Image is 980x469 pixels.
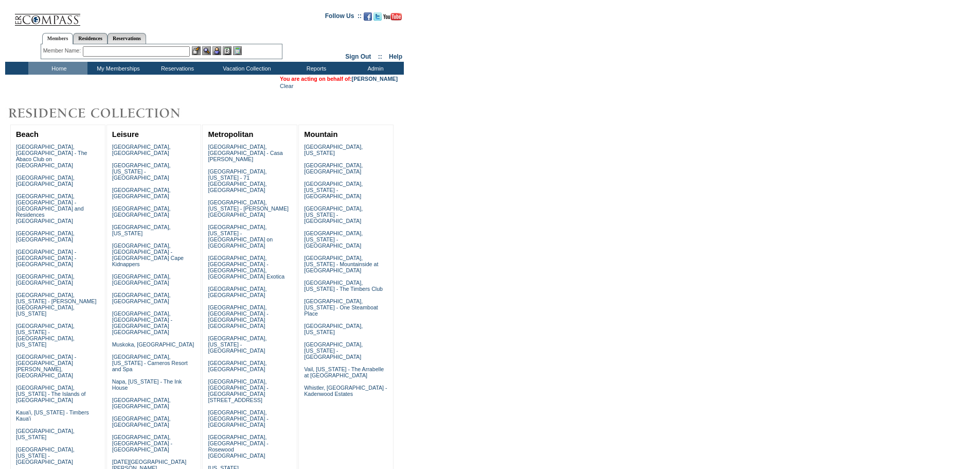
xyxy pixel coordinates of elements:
a: [GEOGRAPHIC_DATA], [US_STATE] - [GEOGRAPHIC_DATA] [304,205,363,224]
a: [GEOGRAPHIC_DATA], [US_STATE] - 71 [GEOGRAPHIC_DATA], [GEOGRAPHIC_DATA] [208,168,266,193]
a: Become our fan on Facebook [364,15,372,22]
a: [GEOGRAPHIC_DATA], [US_STATE] [16,428,75,440]
a: Members [42,33,74,44]
a: [GEOGRAPHIC_DATA], [US_STATE] - [GEOGRAPHIC_DATA] [112,162,171,181]
a: Whistler, [GEOGRAPHIC_DATA] - Kadenwood Estates [304,385,387,397]
a: [GEOGRAPHIC_DATA], [GEOGRAPHIC_DATA] [112,187,171,199]
a: [GEOGRAPHIC_DATA], [GEOGRAPHIC_DATA] - [GEOGRAPHIC_DATA] and Residences [GEOGRAPHIC_DATA] [16,193,84,224]
a: [GEOGRAPHIC_DATA], [US_STATE] - Mountainside at [GEOGRAPHIC_DATA] [304,255,378,273]
img: Impersonate [212,46,221,55]
a: [GEOGRAPHIC_DATA], [GEOGRAPHIC_DATA] [208,286,266,298]
a: [GEOGRAPHIC_DATA], [GEOGRAPHIC_DATA] [16,230,75,242]
a: Sign Out [345,53,371,60]
a: [GEOGRAPHIC_DATA], [US_STATE] - [GEOGRAPHIC_DATA] [304,341,363,360]
img: Become our fan on Facebook [364,12,372,21]
a: [GEOGRAPHIC_DATA], [US_STATE] [112,224,171,236]
span: :: [378,53,382,60]
a: [GEOGRAPHIC_DATA], [US_STATE] - The Islands of [GEOGRAPHIC_DATA] [16,385,86,403]
a: [GEOGRAPHIC_DATA], [GEOGRAPHIC_DATA] [16,175,75,187]
a: [GEOGRAPHIC_DATA], [US_STATE] - [PERSON_NAME][GEOGRAPHIC_DATA] [208,199,289,218]
a: [GEOGRAPHIC_DATA], [GEOGRAPHIC_DATA] [112,205,171,218]
a: [GEOGRAPHIC_DATA], [GEOGRAPHIC_DATA] - [GEOGRAPHIC_DATA], [GEOGRAPHIC_DATA] Exotica [208,255,284,280]
a: [GEOGRAPHIC_DATA], [GEOGRAPHIC_DATA] - Casa [PERSON_NAME] [208,144,282,162]
a: Clear [280,83,293,89]
td: My Memberships [87,62,147,75]
a: [GEOGRAPHIC_DATA], [US_STATE] - [GEOGRAPHIC_DATA] [16,446,75,465]
a: [GEOGRAPHIC_DATA], [GEOGRAPHIC_DATA] [112,415,171,428]
a: Subscribe to our YouTube Channel [383,15,402,22]
a: [GEOGRAPHIC_DATA], [GEOGRAPHIC_DATA] [304,162,363,175]
a: Mountain [304,130,337,138]
a: [GEOGRAPHIC_DATA], [GEOGRAPHIC_DATA] - [GEOGRAPHIC_DATA] [112,434,172,453]
td: Reservations [147,62,206,75]
a: [GEOGRAPHIC_DATA], [GEOGRAPHIC_DATA] - [GEOGRAPHIC_DATA] [GEOGRAPHIC_DATA] [112,310,172,335]
a: Beach [16,130,39,138]
a: [GEOGRAPHIC_DATA], [US_STATE] [304,323,363,335]
img: b_edit.gif [192,46,201,55]
a: [GEOGRAPHIC_DATA], [GEOGRAPHIC_DATA] - [GEOGRAPHIC_DATA][STREET_ADDRESS] [208,378,268,403]
a: [GEOGRAPHIC_DATA] - [GEOGRAPHIC_DATA][PERSON_NAME], [GEOGRAPHIC_DATA] [16,354,76,378]
a: Napa, [US_STATE] - The Ink House [112,378,182,391]
a: [GEOGRAPHIC_DATA], [US_STATE] - [GEOGRAPHIC_DATA] [208,335,266,354]
a: Vail, [US_STATE] - The Arrabelle at [GEOGRAPHIC_DATA] [304,366,384,378]
a: [GEOGRAPHIC_DATA], [GEOGRAPHIC_DATA] [16,273,75,286]
a: [GEOGRAPHIC_DATA], [GEOGRAPHIC_DATA] [208,360,266,372]
a: [GEOGRAPHIC_DATA] - [GEOGRAPHIC_DATA] - [GEOGRAPHIC_DATA] [16,249,76,267]
a: [GEOGRAPHIC_DATA], [US_STATE] - The Timbers Club [304,280,383,292]
td: Reports [286,62,345,75]
a: [GEOGRAPHIC_DATA], [US_STATE] - [GEOGRAPHIC_DATA] [304,181,363,199]
a: Follow us on Twitter [373,15,382,22]
a: [GEOGRAPHIC_DATA], [GEOGRAPHIC_DATA] - [GEOGRAPHIC_DATA] [GEOGRAPHIC_DATA] [208,304,268,329]
a: [GEOGRAPHIC_DATA], [GEOGRAPHIC_DATA] - [GEOGRAPHIC_DATA] Cape Kidnappers [112,242,184,267]
a: [PERSON_NAME] [352,76,398,82]
a: [GEOGRAPHIC_DATA], [US_STATE] - [GEOGRAPHIC_DATA] [304,230,363,249]
a: [GEOGRAPHIC_DATA], [US_STATE] - [GEOGRAPHIC_DATA] on [GEOGRAPHIC_DATA] [208,224,273,249]
img: b_calculator.gif [233,46,242,55]
a: Residences [73,33,108,44]
a: Kaua'i, [US_STATE] - Timbers Kaua'i [16,409,89,422]
td: Admin [345,62,404,75]
td: Home [28,62,87,75]
a: [GEOGRAPHIC_DATA], [GEOGRAPHIC_DATA] [112,273,171,286]
img: View [202,46,211,55]
a: [GEOGRAPHIC_DATA], [GEOGRAPHIC_DATA] - The Abaco Club on [GEOGRAPHIC_DATA] [16,144,87,168]
td: Vacation Collection [206,62,286,75]
img: Compass Home [14,5,81,26]
a: [GEOGRAPHIC_DATA], [US_STATE] - One Steamboat Place [304,298,378,317]
img: Reservations [223,46,231,55]
a: Reservations [108,33,146,44]
a: [GEOGRAPHIC_DATA], [GEOGRAPHIC_DATA] [112,292,171,304]
a: [GEOGRAPHIC_DATA], [US_STATE] [304,144,363,156]
a: Help [389,53,402,60]
a: [GEOGRAPHIC_DATA], [GEOGRAPHIC_DATA] - Rosewood [GEOGRAPHIC_DATA] [208,434,268,459]
div: Member Name: [43,46,83,55]
td: Follow Us :: [325,11,362,24]
a: [GEOGRAPHIC_DATA], [US_STATE] - [PERSON_NAME][GEOGRAPHIC_DATA], [US_STATE] [16,292,97,317]
img: Destinations by Exclusive Resorts [5,103,206,124]
a: Muskoka, [GEOGRAPHIC_DATA] [112,341,194,348]
a: Metropolitan [208,130,253,138]
img: Follow us on Twitter [373,12,382,21]
a: [GEOGRAPHIC_DATA], [GEOGRAPHIC_DATA] - [GEOGRAPHIC_DATA] [208,409,268,428]
a: [GEOGRAPHIC_DATA], [US_STATE] - Carneros Resort and Spa [112,354,188,372]
img: Subscribe to our YouTube Channel [383,13,402,21]
a: [GEOGRAPHIC_DATA], [GEOGRAPHIC_DATA] [112,144,171,156]
a: Leisure [112,130,139,138]
span: You are acting on behalf of: [280,76,398,82]
a: [GEOGRAPHIC_DATA], [US_STATE] - [GEOGRAPHIC_DATA], [US_STATE] [16,323,75,348]
a: [GEOGRAPHIC_DATA], [GEOGRAPHIC_DATA] [112,397,171,409]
